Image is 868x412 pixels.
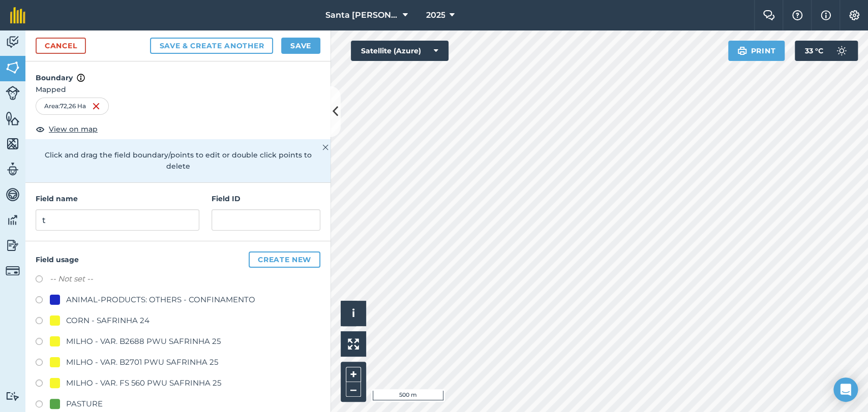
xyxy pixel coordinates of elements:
h4: Field usage [36,251,320,268]
img: svg+xml;base64,PHN2ZyB4bWxucz0iaHR0cDovL3d3dy53My5vcmcvMjAwMC9zdmciIHdpZHRoPSIxNiIgaGVpZ2h0PSIyNC... [92,100,100,112]
img: Four arrows, one pointing top left, one top right, one bottom right and the last bottom left [348,338,359,350]
img: svg+xml;base64,PD94bWwgdmVyc2lvbj0iMS4wIiBlbmNvZGluZz0idXRmLTgiPz4KPCEtLSBHZW5lcmF0b3I6IEFkb2JlIE... [6,391,20,401]
img: svg+xml;base64,PD94bWwgdmVyc2lvbj0iMS4wIiBlbmNvZGluZz0idXRmLTgiPz4KPCEtLSBHZW5lcmF0b3I6IEFkb2JlIE... [6,238,20,253]
h4: Field name [36,193,199,204]
button: View on map [36,123,98,135]
button: – [346,382,361,397]
button: Satellite (Azure) [351,41,448,61]
img: svg+xml;base64,PHN2ZyB4bWxucz0iaHR0cDovL3d3dy53My5vcmcvMjAwMC9zdmciIHdpZHRoPSIxNyIgaGVpZ2h0PSIxNy... [821,9,831,21]
span: i [352,307,355,320]
img: fieldmargin Logo [10,7,25,23]
button: Save & Create Another [150,38,273,54]
span: Mapped [25,84,331,95]
div: Open Intercom Messenger [833,377,858,402]
div: CORN - SAFRINHA 24 [66,314,149,327]
img: svg+xml;base64,PHN2ZyB4bWxucz0iaHR0cDovL3d3dy53My5vcmcvMjAwMC9zdmciIHdpZHRoPSIxOCIgaGVpZ2h0PSIyNC... [36,123,45,135]
img: svg+xml;base64,PD94bWwgdmVyc2lvbj0iMS4wIiBlbmNvZGluZz0idXRmLTgiPz4KPCEtLSBHZW5lcmF0b3I6IEFkb2JlIE... [831,41,852,61]
span: Santa [PERSON_NAME] [325,9,398,21]
button: + [346,367,361,382]
img: Two speech bubbles overlapping with the left bubble in the forefront [763,10,775,20]
img: svg+xml;base64,PD94bWwgdmVyc2lvbj0iMS4wIiBlbmNvZGluZz0idXRmLTgiPz4KPCEtLSBHZW5lcmF0b3I6IEFkb2JlIE... [6,187,20,202]
img: svg+xml;base64,PHN2ZyB4bWxucz0iaHR0cDovL3d3dy53My5vcmcvMjAwMC9zdmciIHdpZHRoPSIxNyIgaGVpZ2h0PSIxNy... [77,72,85,84]
div: PASTURE [66,398,103,410]
span: 33 ° C [805,41,823,61]
span: 2025 [426,9,445,21]
label: -- Not set -- [50,273,93,285]
button: Create new [249,251,320,268]
img: svg+xml;base64,PD94bWwgdmVyc2lvbj0iMS4wIiBlbmNvZGluZz0idXRmLTgiPz4KPCEtLSBHZW5lcmF0b3I6IEFkb2JlIE... [6,86,20,100]
img: svg+xml;base64,PHN2ZyB4bWxucz0iaHR0cDovL3d3dy53My5vcmcvMjAwMC9zdmciIHdpZHRoPSI1NiIgaGVpZ2h0PSI2MC... [6,136,20,151]
img: svg+xml;base64,PHN2ZyB4bWxucz0iaHR0cDovL3d3dy53My5vcmcvMjAwMC9zdmciIHdpZHRoPSIxOSIgaGVpZ2h0PSIyNC... [737,45,747,57]
img: svg+xml;base64,PD94bWwgdmVyc2lvbj0iMS4wIiBlbmNvZGluZz0idXRmLTgiPz4KPCEtLSBHZW5lcmF0b3I6IEFkb2JlIE... [6,264,20,278]
button: i [341,301,366,326]
div: Area : 72,26 Ha [36,98,109,115]
button: Save [281,38,320,54]
img: svg+xml;base64,PHN2ZyB4bWxucz0iaHR0cDovL3d3dy53My5vcmcvMjAwMC9zdmciIHdpZHRoPSI1NiIgaGVpZ2h0PSI2MC... [6,111,20,126]
p: Click and drag the field boundary/points to edit or double click points to delete [36,149,320,172]
img: svg+xml;base64,PHN2ZyB4bWxucz0iaHR0cDovL3d3dy53My5vcmcvMjAwMC9zdmciIHdpZHRoPSI1NiIgaGVpZ2h0PSI2MC... [6,60,20,75]
button: 33 °C [795,41,858,61]
img: svg+xml;base64,PD94bWwgdmVyc2lvbj0iMS4wIiBlbmNvZGluZz0idXRmLTgiPz4KPCEtLSBHZW5lcmF0b3I6IEFkb2JlIE... [6,162,20,177]
button: Print [728,41,785,61]
a: Cancel [36,38,86,54]
img: svg+xml;base64,PD94bWwgdmVyc2lvbj0iMS4wIiBlbmNvZGluZz0idXRmLTgiPz4KPCEtLSBHZW5lcmF0b3I6IEFkb2JlIE... [6,212,20,228]
img: A cog icon [848,10,860,20]
h4: Boundary [25,61,331,84]
div: MILHO - VAR. B2688 PWU SAFRINHA 25 [66,335,221,347]
div: MILHO - VAR. B2701 PWU SAFRINHA 25 [66,356,218,368]
span: View on map [49,123,98,135]
div: ANIMAL-PRODUCTS: OTHERS - CONFINAMENTO [66,294,255,306]
img: svg+xml;base64,PD94bWwgdmVyc2lvbj0iMS4wIiBlbmNvZGluZz0idXRmLTgiPz4KPCEtLSBHZW5lcmF0b3I6IEFkb2JlIE... [6,35,20,50]
h4: Field ID [212,193,320,204]
img: A question mark icon [791,10,803,20]
img: svg+xml;base64,PHN2ZyB4bWxucz0iaHR0cDovL3d3dy53My5vcmcvMjAwMC9zdmciIHdpZHRoPSIyMiIgaGVpZ2h0PSIzMC... [322,141,328,153]
div: MILHO - VAR. FS 560 PWU SAFRINHA 25 [66,377,221,389]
